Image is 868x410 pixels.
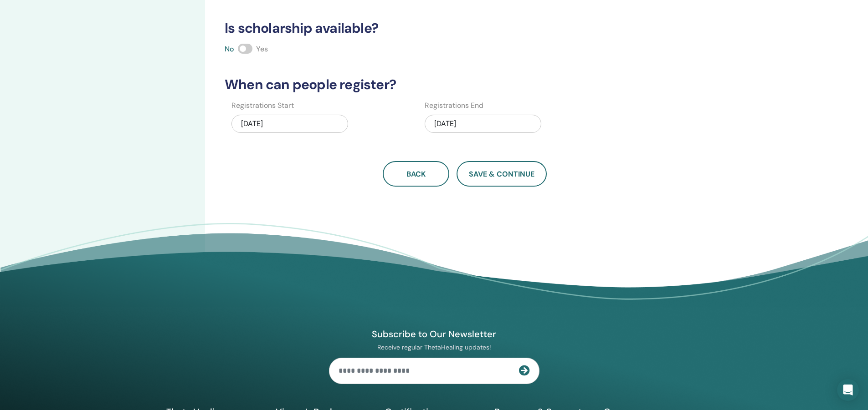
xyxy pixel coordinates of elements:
[219,76,710,93] h3: When can people register?
[425,115,541,133] div: [DATE]
[219,20,710,36] h3: Is scholarship available?
[383,161,449,187] button: Back
[457,161,547,187] button: Save & Continue
[837,379,859,401] div: Open Intercom Messenger
[225,44,234,54] span: No
[469,169,534,179] span: Save & Continue
[256,44,268,54] span: Yes
[425,100,483,111] label: Registrations End
[329,343,539,351] p: Receive regular ThetaHealing updates!
[231,115,348,133] div: [DATE]
[406,169,426,179] span: Back
[231,100,294,111] label: Registrations Start
[329,328,539,340] h4: Subscribe to Our Newsletter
